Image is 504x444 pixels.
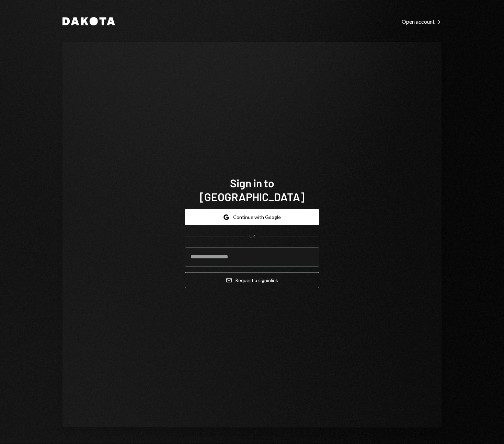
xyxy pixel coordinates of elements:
a: Open account [402,17,442,25]
div: OR [249,233,255,239]
button: Continue with Google [185,209,319,225]
div: Open account [402,18,442,25]
button: Request a signinlink [185,272,319,288]
h1: Sign in to [GEOGRAPHIC_DATA] [185,176,319,203]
